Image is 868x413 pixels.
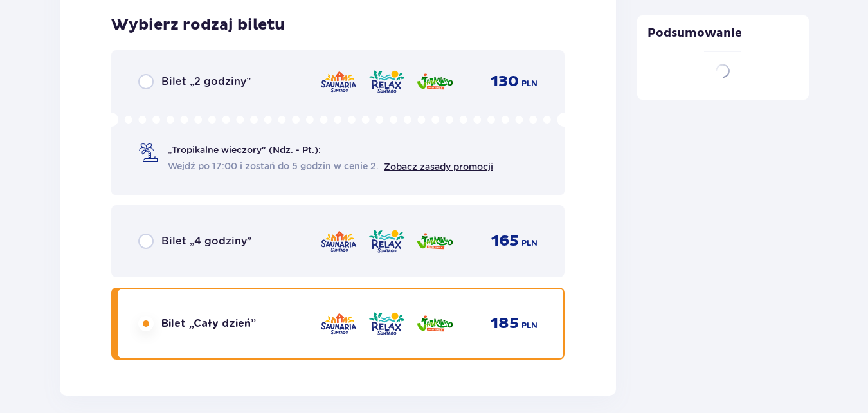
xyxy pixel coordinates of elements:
[320,68,357,95] img: zone logo
[521,237,538,249] p: PLN
[416,310,454,337] img: zone logo
[384,161,493,172] a: Zobacz zasady promocji
[168,160,379,172] span: Wejdź po 17:00 i zostań do 5 godzin w cenie 2.
[320,228,357,255] img: zone logo
[168,143,321,156] p: „Tropikalne wieczory" (Ndz. - Pt.):
[368,68,406,95] img: zone logo
[521,320,538,331] p: PLN
[111,15,285,35] p: Wybierz rodzaj biletu
[416,228,454,255] img: zone logo
[368,228,406,255] img: zone logo
[491,232,519,251] p: 165
[491,314,519,333] p: 185
[368,310,406,337] img: zone logo
[320,310,357,337] img: zone logo
[521,78,538,89] p: PLN
[637,26,809,51] p: Podsumowanie
[714,62,731,79] img: loader
[161,317,256,331] p: Bilet „Cały dzień”
[491,72,519,91] p: 130
[161,234,251,248] p: Bilet „4 godziny”
[161,75,251,89] p: Bilet „2 godziny”
[416,68,454,95] img: zone logo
